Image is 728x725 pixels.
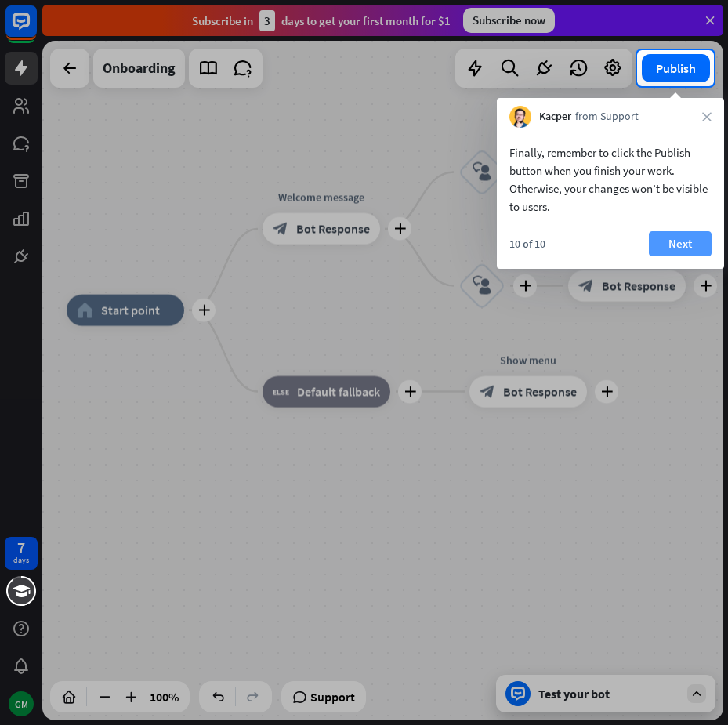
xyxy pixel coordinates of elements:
button: Next [649,231,712,256]
button: Publish [642,54,710,82]
div: 10 of 10 [509,237,545,251]
span: Kacper [539,109,571,125]
button: Open LiveChat chat widget [13,6,60,53]
div: Finally, remember to click the Publish button when you finish your work. Otherwise, your changes ... [509,143,712,216]
span: from Support [575,109,639,125]
i: close [702,112,712,121]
